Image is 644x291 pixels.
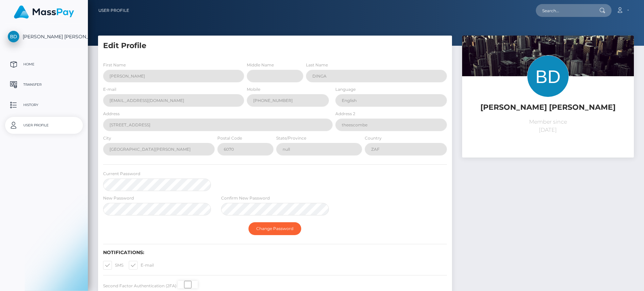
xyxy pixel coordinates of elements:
button: Change Password [248,222,301,235]
p: Transfer [8,80,80,90]
label: New Password [103,195,134,201]
label: First Name [103,62,126,68]
a: Transfer [5,76,83,93]
span: [PERSON_NAME] [PERSON_NAME] [5,34,83,40]
label: Middle Name [247,62,274,68]
label: Address 2 [335,111,355,117]
a: User Profile [5,117,83,134]
img: MassPay [14,5,74,19]
label: Last Name [306,62,328,68]
label: Second Factor Authentication (2FA) [103,283,176,289]
label: Address [103,111,120,117]
a: Home [5,56,83,73]
input: Search... [536,4,599,17]
h6: Notifications: [103,250,447,255]
p: Home [8,59,80,69]
label: Country [365,135,382,141]
p: Member since [DATE] [467,118,629,134]
label: City [103,135,111,141]
label: Mobile [247,86,260,92]
a: History [5,97,83,113]
label: Postal Code [217,135,242,141]
label: E-mail [129,261,154,270]
label: SMS [103,261,123,270]
img: ... [462,36,634,150]
label: State/Province [276,135,306,141]
label: Confirm New Password [221,195,270,201]
label: Current Password [103,171,140,177]
p: History [8,100,80,110]
h5: Edit Profile [103,41,447,51]
label: Language [335,86,356,92]
h5: [PERSON_NAME] [PERSON_NAME] [467,102,629,113]
a: User Profile [98,3,129,18]
label: E-mail [103,86,116,92]
p: User Profile [8,120,80,130]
